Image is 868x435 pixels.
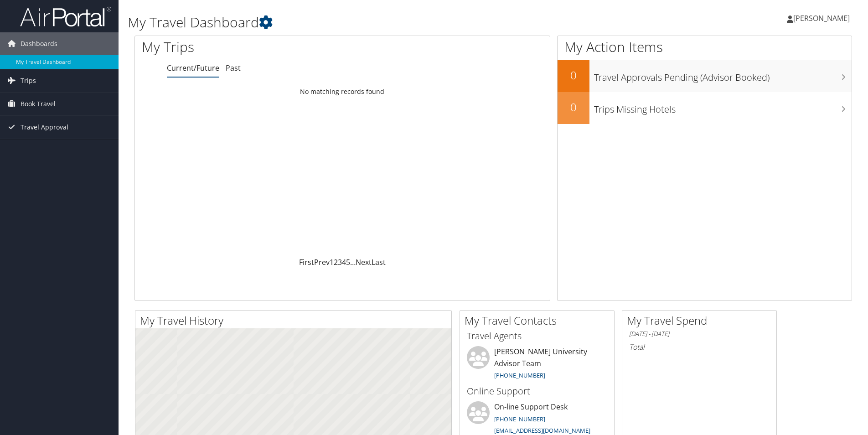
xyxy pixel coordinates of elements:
[494,415,545,423] a: [PHONE_NUMBER]
[21,32,57,55] span: Dashboards
[594,67,852,84] h3: Travel Approvals Pending (Advisor Booked)
[314,257,330,267] a: Prev
[494,426,590,435] a: [EMAIL_ADDRESS][DOMAIN_NAME]
[627,313,776,328] h2: My Travel Spend
[787,5,859,32] a: [PERSON_NAME]
[21,69,36,92] span: Trips
[128,13,615,32] h1: My Travel Dashboard
[21,116,68,139] span: Travel Approval
[465,313,614,328] h2: My Travel Contacts
[350,257,356,267] span: …
[356,257,372,267] a: Next
[494,371,545,379] a: [PHONE_NUMBER]
[338,257,342,267] a: 3
[629,330,770,338] h6: [DATE] - [DATE]
[334,257,338,267] a: 2
[135,83,550,100] td: No matching records found
[330,257,334,267] a: 1
[558,92,852,124] a: 0Trips Missing Hotels
[342,257,346,267] a: 4
[372,257,386,267] a: Last
[142,37,370,57] h1: My Trips
[467,385,607,398] h3: Online Support
[167,63,219,73] a: Current/Future
[558,99,589,115] h2: 0
[346,257,350,267] a: 5
[226,63,241,73] a: Past
[21,93,56,115] span: Book Travel
[558,67,589,83] h2: 0
[629,342,770,352] h6: Total
[467,330,607,342] h3: Travel Agents
[20,6,111,27] img: airportal-logo.png
[462,346,612,383] li: [PERSON_NAME] University Advisor Team
[299,257,314,267] a: First
[140,313,451,328] h2: My Travel History
[558,60,852,92] a: 0Travel Approvals Pending (Advisor Booked)
[793,13,850,23] span: [PERSON_NAME]
[594,98,852,116] h3: Trips Missing Hotels
[558,37,852,57] h1: My Action Items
